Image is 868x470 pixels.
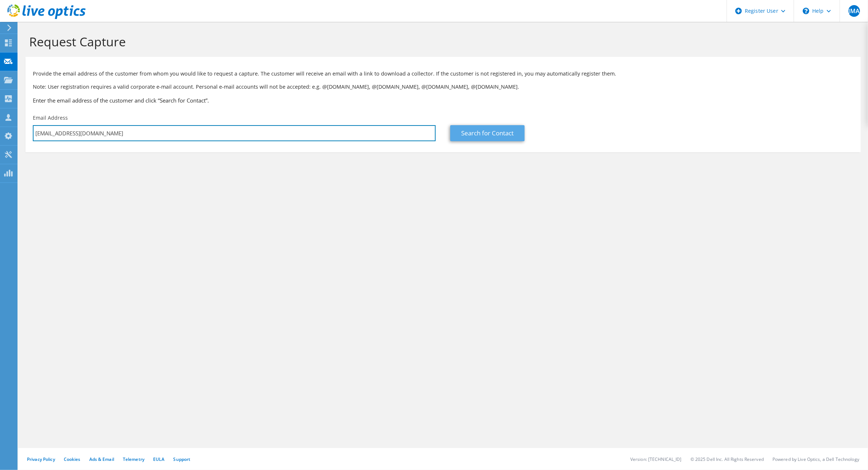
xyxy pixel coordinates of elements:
[33,70,853,78] p: Provide the email address of the customer from whom you would like to request a capture. The cust...
[173,456,190,462] a: Support
[33,83,853,91] p: Note: User registration requires a valid corporate e-mail account. Personal e-mail accounts will ...
[33,96,853,104] h3: Enter the email address of the customer and click “Search for Contact”.
[690,456,764,462] li: © 2025 Dell Inc. All Rights Reserved
[123,456,144,462] a: Telemetry
[848,5,860,17] span: JMA
[89,456,114,462] a: Ads & Email
[64,456,81,462] a: Cookies
[803,8,809,14] svg: \n
[450,125,525,141] a: Search for Contact
[27,456,55,462] a: Privacy Policy
[29,34,853,49] h1: Request Capture
[153,456,164,462] a: EULA
[630,456,682,462] li: Version: [TECHNICAL_ID]
[772,456,859,462] li: Powered by Live Optics, a Dell Technology
[33,114,68,122] label: Email Address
